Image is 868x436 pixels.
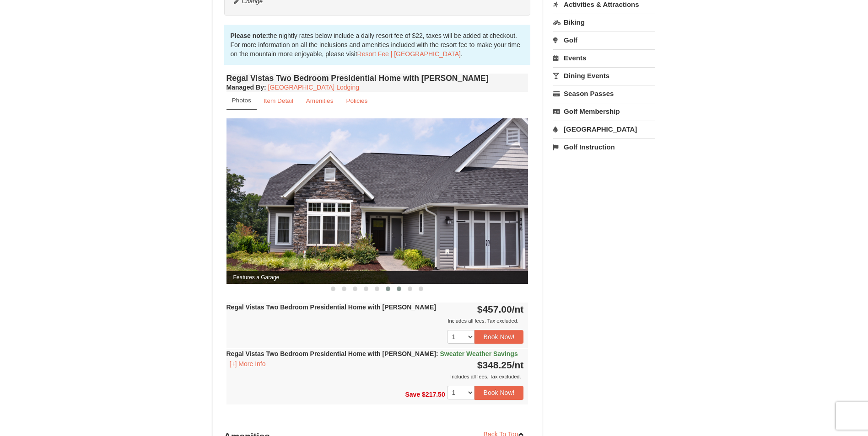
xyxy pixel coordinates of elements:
button: [+] More Info [226,359,269,369]
a: Biking [553,14,655,31]
a: Resort Fee | [GEOGRAPHIC_DATA] [357,50,461,58]
a: Events [553,49,655,66]
div: Includes all fees. Tax excluded. [226,316,524,325]
a: Dining Events [553,67,655,84]
small: Amenities [306,97,334,104]
small: Photos [232,97,251,104]
strong: Regal Vistas Two Bedroom Presidential Home with [PERSON_NAME] [226,303,436,311]
span: Save [405,391,420,398]
span: $348.25 [477,360,512,370]
a: Golf [553,32,655,48]
span: : [436,350,438,357]
span: /nt [512,304,524,314]
small: Item Detail [264,97,293,104]
a: Photos [226,92,257,110]
div: Includes all fees. Tax excluded. [226,372,524,381]
small: Policies [346,97,367,104]
a: Season Passes [553,85,655,102]
a: Item Detail [258,92,299,110]
strong: Regal Vistas Two Bedroom Presidential Home with [PERSON_NAME] [226,350,518,357]
span: /nt [512,360,524,370]
button: Book Now! [474,386,524,399]
a: Policies [340,92,373,110]
h4: Regal Vistas Two Bedroom Presidential Home with [PERSON_NAME] [226,74,528,83]
a: Amenities [300,92,340,110]
strong: $457.00 [477,304,524,314]
img: Features a Garage [226,118,528,283]
a: Golf Membership [553,103,655,120]
span: Features a Garage [226,271,528,284]
strong: : [226,84,266,91]
span: $217.50 [422,391,445,398]
a: [GEOGRAPHIC_DATA] [553,121,655,138]
div: the nightly rates below include a daily resort fee of $22, taxes will be added at checkout. For m... [224,25,531,65]
span: Managed By [226,84,264,91]
span: Sweater Weather Savings [440,350,518,357]
button: Book Now! [474,330,524,344]
a: Golf Instruction [553,138,655,155]
strong: Please note: [231,32,268,39]
a: [GEOGRAPHIC_DATA] Lodging [268,84,359,91]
